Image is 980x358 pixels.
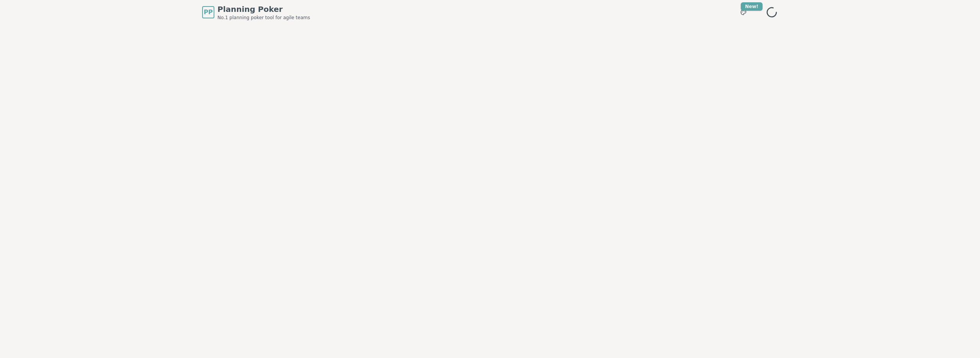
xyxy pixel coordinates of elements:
span: No.1 planning poker tool for agile teams [217,15,310,21]
span: PP [204,8,212,17]
div: New! [741,2,763,11]
a: PPPlanning PokerNo.1 planning poker tool for agile teams [202,4,310,21]
button: New! [737,5,750,19]
span: Planning Poker [217,4,310,15]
